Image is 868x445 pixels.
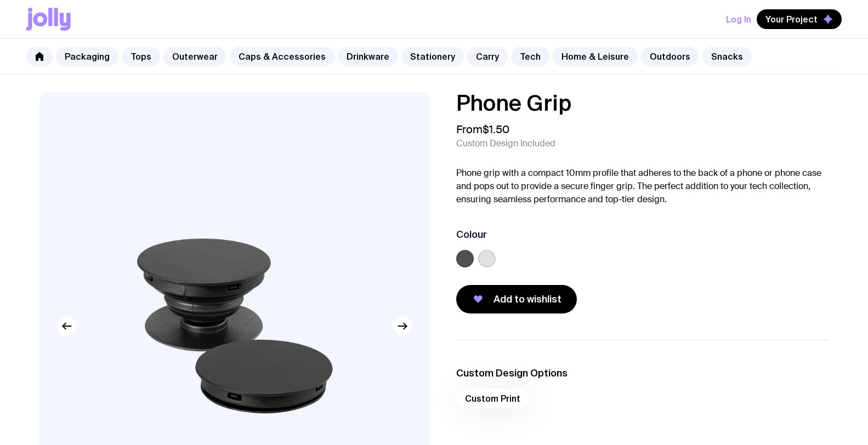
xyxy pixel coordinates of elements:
[456,228,487,241] h3: Colour
[641,47,699,66] a: Outdoors
[493,293,561,306] span: Add to wishlist
[456,167,829,206] p: Phone grip with a compact 10mm profile that adheres to the back of a phone or phone case and pops...
[757,9,842,29] button: Your Project
[401,47,464,66] a: Stationery
[456,285,577,313] button: Add to wishlist
[702,47,752,66] a: Snacks
[230,47,334,66] a: Caps & Accessories
[483,122,509,136] span: $1.50
[456,123,509,136] span: From
[122,47,160,66] a: Tops
[163,47,226,66] a: Outerwear
[56,47,118,66] a: Packaging
[456,138,555,149] span: Custom Design Included
[467,47,508,66] a: Carry
[726,9,751,29] button: Log In
[456,92,829,114] h1: Phone Grip
[511,47,549,66] a: Tech
[456,367,829,380] h3: Custom Design Options
[553,47,638,66] a: Home & Leisure
[765,14,818,25] span: Your Project
[338,47,398,66] a: Drinkware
